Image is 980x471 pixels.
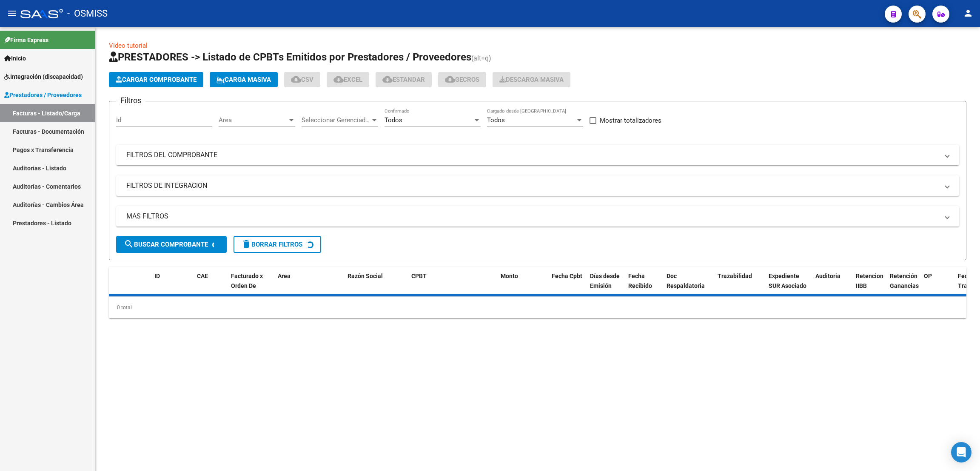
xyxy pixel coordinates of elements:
mat-icon: menu [7,8,17,18]
span: Todos [385,116,402,124]
mat-icon: search [124,239,134,249]
span: Gecros [445,76,479,83]
button: Borrar Filtros [234,236,321,253]
span: Facturado x Orden De [231,273,263,289]
datatable-header-cell: Fecha Cpbt [548,267,587,304]
app-download-masive: Descarga masiva de comprobantes (adjuntos) [493,72,570,87]
span: Monto [501,273,518,279]
mat-expansion-panel-header: FILTROS DE INTEGRACION [116,175,959,196]
mat-panel-title: FILTROS DEL COMPROBANTE [126,150,939,160]
span: Auditoria [815,273,840,279]
a: Video tutorial [109,42,148,49]
datatable-header-cell: Monto [497,267,548,304]
span: Area [278,273,291,279]
datatable-header-cell: Fecha Recibido [625,267,663,304]
span: Firma Express [4,35,48,45]
span: Doc Respaldatoria [667,273,705,289]
span: Días desde Emisión [590,273,620,289]
mat-icon: cloud_download [333,74,344,84]
mat-panel-title: MAS FILTROS [126,212,939,221]
span: Cargar Comprobante [116,76,197,83]
button: CSV [284,72,320,87]
mat-icon: cloud_download [382,74,393,84]
span: OP [924,273,932,279]
mat-icon: person [963,8,973,18]
span: Todos [487,116,505,124]
datatable-header-cell: Expediente SUR Asociado [765,267,812,304]
span: Mostrar totalizadores [600,115,661,126]
mat-expansion-panel-header: FILTROS DEL COMPROBANTE [116,145,959,165]
datatable-header-cell: OP [920,267,954,304]
span: Buscar Comprobante [124,241,208,248]
span: CSV [291,76,313,83]
mat-icon: cloud_download [445,74,455,84]
datatable-header-cell: CPBT [408,267,497,304]
mat-panel-title: FILTROS DE INTEGRACION [126,181,939,190]
span: (alt+q) [471,54,491,62]
mat-icon: cloud_download [291,74,301,84]
datatable-header-cell: Trazabilidad [714,267,765,304]
datatable-header-cell: CAE [194,267,228,304]
datatable-header-cell: Auditoria [812,267,852,304]
mat-expansion-panel-header: MAS FILTROS [116,206,959,227]
span: Fecha Cpbt [552,273,582,279]
span: Trazabilidad [718,273,752,279]
button: Carga Masiva [210,72,278,87]
span: Prestadores / Proveedores [4,90,82,100]
span: PRESTADORES -> Listado de CPBTs Emitidos por Prestadores / Proveedores [109,51,471,63]
span: Retencion IIBB [856,273,883,289]
span: Estandar [382,76,425,83]
span: Retención Ganancias [890,273,919,289]
span: Fecha Recibido [628,273,652,289]
div: Open Intercom Messenger [951,442,971,462]
span: Inicio [4,54,26,63]
span: Descarga Masiva [499,76,564,83]
button: Descarga Masiva [493,72,570,87]
div: 0 total [109,297,966,318]
datatable-header-cell: ID [151,267,194,304]
span: - OSMISS [67,4,108,23]
h3: Filtros [116,95,145,106]
button: Gecros [438,72,486,87]
button: EXCEL [327,72,369,87]
mat-icon: delete [241,239,251,249]
datatable-header-cell: Días desde Emisión [587,267,625,304]
span: Seleccionar Gerenciador [302,116,370,124]
datatable-header-cell: Retencion IIBB [852,267,886,304]
datatable-header-cell: Doc Respaldatoria [663,267,714,304]
span: Integración (discapacidad) [4,72,83,81]
datatable-header-cell: Retención Ganancias [886,267,920,304]
span: CAE [197,273,208,279]
span: Area [219,116,288,124]
span: EXCEL [333,76,362,83]
span: Borrar Filtros [241,241,302,248]
span: Carga Masiva [217,76,271,83]
datatable-header-cell: Facturado x Orden De [228,267,274,304]
button: Cargar Comprobante [109,72,203,87]
button: Estandar [376,72,432,87]
button: Buscar Comprobante [116,236,227,253]
datatable-header-cell: Area [274,267,332,304]
span: Razón Social [348,273,383,279]
span: Expediente SUR Asociado [769,273,806,289]
datatable-header-cell: Razón Social [344,267,408,304]
span: ID [154,273,160,279]
span: CPBT [411,273,427,279]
